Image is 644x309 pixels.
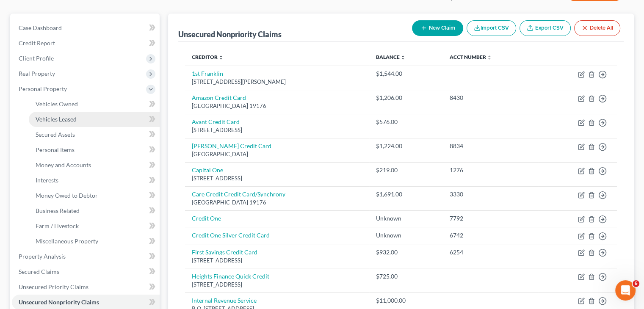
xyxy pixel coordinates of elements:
[376,214,437,223] div: Unknown
[450,231,532,240] div: 6742
[29,157,160,173] a: Money and Accounts
[12,279,160,295] a: Unsecured Priority Claims
[192,54,224,60] a: Creditor unfold_more
[450,214,532,223] div: 7792
[36,177,58,184] span: Interests
[450,166,532,174] div: 1276
[401,55,406,60] i: unfold_more
[192,273,269,280] a: Heights Finance Quick Credit
[487,55,492,60] i: unfold_more
[192,215,221,222] a: Credit One
[19,85,67,92] span: Personal Property
[376,248,437,257] div: $932.00
[450,54,492,60] a: Acct Number unfold_more
[192,78,362,86] div: [STREET_ADDRESS][PERSON_NAME]
[450,142,532,150] div: 8834
[178,29,282,39] div: Unsecured Nonpriority Claims
[29,173,160,188] a: Interests
[19,253,66,260] span: Property Analysis
[19,298,99,306] span: Unsecured Nonpriority Claims
[376,190,437,199] div: $1,691.00
[450,248,532,257] div: 6254
[29,218,160,234] a: Farm / Livestock
[192,94,246,101] a: Amazon Credit Card
[19,268,59,275] span: Secured Claims
[29,127,160,142] a: Secured Assets
[376,118,437,126] div: $576.00
[36,116,77,123] span: Vehicles Leased
[29,188,160,203] a: Money Owed to Debtor
[29,234,160,249] a: Miscellaneous Property
[192,166,223,174] a: Capital One
[450,190,532,199] div: 3330
[376,142,437,150] div: $1,224.00
[36,100,78,108] span: Vehicles Owned
[192,118,240,125] a: Avant Credit Card
[412,20,463,36] button: New Claim
[36,146,75,153] span: Personal Items
[29,112,160,127] a: Vehicles Leased
[467,20,516,36] button: Import CSV
[192,174,362,182] div: [STREET_ADDRESS]
[376,231,437,240] div: Unknown
[19,70,55,77] span: Real Property
[520,20,571,36] a: Export CSV
[376,272,437,281] div: $725.00
[192,150,362,158] div: [GEOGRAPHIC_DATA]
[36,237,98,245] span: Miscellaneous Property
[36,207,80,214] span: Business Related
[192,102,362,110] div: [GEOGRAPHIC_DATA] 19176
[19,24,62,31] span: Case Dashboard
[36,161,91,168] span: Money and Accounts
[376,69,437,78] div: $1,544.00
[192,126,362,134] div: [STREET_ADDRESS]
[36,222,79,229] span: Farm / Livestock
[376,94,437,102] div: $1,206.00
[192,232,270,239] a: Credit One Silver Credit Card
[29,142,160,157] a: Personal Items
[218,55,224,60] i: unfold_more
[29,97,160,112] a: Vehicles Owned
[19,39,55,47] span: Credit Report
[12,20,160,36] a: Case Dashboard
[615,280,636,301] iframe: Intercom live chat
[192,190,285,198] a: Care Credit Credit Card/Synchrony
[192,70,223,77] a: 1st Franklin
[36,192,98,199] span: Money Owed to Debtor
[376,166,437,174] div: $219.00
[12,36,160,51] a: Credit Report
[36,131,75,138] span: Secured Assets
[19,283,88,290] span: Unsecured Priority Claims
[450,94,532,102] div: 8430
[12,264,160,279] a: Secured Claims
[376,296,437,305] div: $11,000.00
[192,142,271,149] a: [PERSON_NAME] Credit Card
[192,297,257,304] a: Internal Revenue Service
[192,248,257,256] a: First Savings Credit Card
[376,54,406,60] a: Balance unfold_more
[29,203,160,218] a: Business Related
[192,199,362,207] div: [GEOGRAPHIC_DATA] 19176
[19,55,54,62] span: Client Profile
[574,20,620,36] button: Delete All
[192,281,362,289] div: [STREET_ADDRESS]
[192,257,362,265] div: [STREET_ADDRESS]
[633,280,639,287] span: 6
[12,249,160,264] a: Property Analysis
